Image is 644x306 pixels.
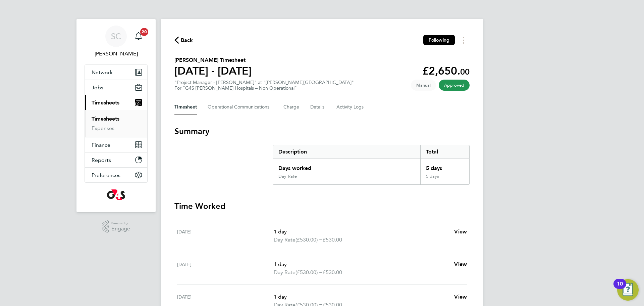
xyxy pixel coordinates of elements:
h3: Summary [174,126,470,137]
button: Operational Communications [208,99,273,115]
p: 1 day [274,260,449,268]
a: Timesheets [92,116,119,122]
button: Details [310,99,326,115]
span: Finance [92,142,110,148]
a: Powered byEngage [102,220,130,233]
span: This timesheet has been approved. [439,80,470,91]
nav: Main navigation [76,19,156,212]
span: Following [429,37,449,43]
span: Preferences [92,172,120,178]
button: Timesheets Menu [458,35,470,45]
span: View [454,294,467,300]
p: 1 day [274,228,449,236]
div: "Project Manager - [PERSON_NAME]" at "[PERSON_NAME][GEOGRAPHIC_DATA]" [174,80,354,91]
h1: [DATE] - [DATE] [174,64,252,78]
span: View [454,228,467,235]
a: View [454,228,467,236]
button: Activity Logs [336,99,365,115]
h2: [PERSON_NAME] Timesheet [174,56,252,64]
div: 5 days [420,174,469,184]
span: SC [111,32,121,41]
span: View [454,261,467,267]
span: Day Rate [274,236,296,244]
a: Expenses [92,125,114,131]
span: £530.00 [323,236,342,243]
span: This timesheet was manually created. [411,80,436,91]
span: (£530.00) = [296,269,323,275]
span: Samuel Clacker [85,50,148,58]
a: View [454,293,467,301]
button: Charge [283,99,300,115]
button: Jobs [85,80,147,95]
a: SC[PERSON_NAME] [85,26,148,58]
span: £530.00 [323,269,342,275]
span: (£530.00) = [296,236,323,243]
span: Powered by [111,220,130,226]
div: Summary [273,145,470,185]
span: Timesheets [92,99,119,106]
div: Day Rate [278,174,297,179]
a: View [454,260,467,268]
div: [DATE] [177,228,274,244]
img: g4s-logo-retina.png [107,189,125,200]
span: Engage [111,226,130,232]
div: Timesheets [85,110,147,137]
span: 20 [140,28,148,36]
div: Description [273,145,420,159]
button: Open Resource Center, 10 new notifications [617,279,639,301]
button: Following [423,35,455,45]
span: Network [92,69,113,76]
span: Back [181,36,193,44]
span: Day Rate [274,268,296,276]
h3: Time Worked [174,201,470,212]
div: Total [420,145,469,159]
button: Back [174,36,193,44]
div: 10 [617,284,623,293]
a: Go to home page [85,189,148,200]
button: Reports [85,152,147,167]
button: Timesheets [85,95,147,110]
div: Days worked [273,159,420,174]
div: For "G4S [PERSON_NAME] Hospitals – Non Operational" [174,85,354,91]
div: [DATE] [177,260,274,276]
div: 5 days [420,159,469,174]
p: 1 day [274,293,449,301]
app-decimal: £2,650. [422,64,470,77]
button: Network [85,65,147,80]
span: Reports [92,157,111,163]
button: Preferences [85,168,147,182]
button: Timesheet [174,99,197,115]
button: Finance [85,137,147,152]
span: Jobs [92,84,103,91]
span: 00 [460,67,470,77]
a: 20 [132,26,145,47]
